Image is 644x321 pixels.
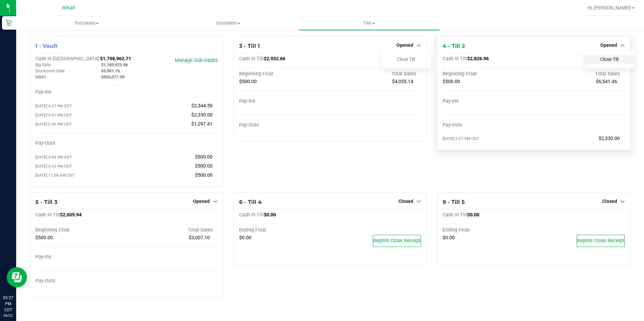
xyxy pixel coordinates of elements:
[443,43,465,49] span: 4 - Till 2
[443,56,467,62] span: Cash In Till
[195,154,213,160] span: $500.00
[467,56,489,62] span: $2,826.96
[35,43,58,49] span: 1 - Vault
[443,98,534,104] div: Pay-Ins
[35,164,72,169] span: [DATE] 2:43 PM CDT
[157,16,298,30] a: Customers
[443,212,467,218] span: Cash In Till
[60,212,82,218] span: $2,605.94
[35,140,126,146] div: Pay-Outs
[239,227,330,233] div: Ending Float
[239,56,264,62] span: Cash In Till
[3,295,13,313] p: 05:27 PM CDT
[443,79,460,84] span: $500.00
[396,42,413,48] span: Opened
[599,136,620,141] span: $2,330.00
[35,89,126,95] div: Pay-Ins
[392,79,413,84] span: $4,055.14
[587,5,631,10] span: Hi, [PERSON_NAME]!
[443,136,479,141] span: [DATE] 2:57 PM CDT
[126,227,217,233] div: Total Sales
[373,235,421,247] button: Reprint Close Receipt
[191,103,213,109] span: $2,344.59
[299,16,440,30] a: Tills
[16,20,157,26] span: Purchases
[189,235,210,241] span: $3,007.10
[577,235,625,247] button: Reprint Close Receipt
[191,112,213,118] span: $2,330.00
[443,199,465,205] span: 9 - Till 5
[195,172,213,178] span: $500.00
[35,173,74,178] span: [DATE] 11:58 AM CDT
[35,155,72,159] span: [DATE] 2:44 PM CDT
[577,238,624,244] span: Reprint Close Receipt
[35,113,72,117] span: [DATE] 2:57 PM CDT
[100,56,131,62] span: $1,798,962.71
[398,199,413,204] span: Closed
[193,199,210,204] span: Opened
[3,313,13,318] p: 08/22
[35,122,72,127] span: [DATE] 2:36 PM CDT
[264,56,285,62] span: $2,932.66
[101,68,120,73] span: $5,961.76
[35,56,100,62] span: Cash In [GEOGRAPHIC_DATA]:
[62,5,75,11] span: Retail
[239,43,260,49] span: 3 - Till 1
[35,69,65,73] span: Stockroom Safe:
[35,254,126,260] div: Pay-Ins
[175,58,218,63] a: Manage Sub-Vaults
[467,212,479,218] span: $0.00
[101,74,125,79] span: $603,077.09
[600,57,618,62] a: Close Till
[330,71,421,77] div: Total Sales
[397,57,415,62] a: Close Till
[239,235,251,241] span: $0.00
[195,163,213,169] span: $500.00
[443,71,534,77] div: Beginning Float
[602,199,617,204] span: Closed
[373,238,421,244] span: Reprint Close Receipt
[35,212,60,218] span: Cash In Till
[35,227,126,233] div: Beginning Float
[443,235,455,241] span: $0.00
[101,62,128,67] span: $1,189,923.86
[239,98,330,104] div: Pay-Ins
[35,75,47,79] span: MIMO:
[264,212,276,218] span: $0.00
[158,20,298,26] span: Customers
[35,104,72,108] span: [DATE] 4:27 PM CDT
[600,42,617,48] span: Opened
[35,235,53,241] span: $500.00
[443,227,534,233] div: Ending Float
[534,71,625,77] div: Total Sales
[239,212,264,218] span: Cash In Till
[239,199,262,205] span: 6 - Till 4
[35,199,57,205] span: 5 - Till 3
[7,267,27,287] iframe: Resource center
[35,63,51,67] span: Big Safe:
[5,20,12,26] inline-svg: Retail
[299,20,440,26] span: Tills
[443,122,534,128] div: Pay-Outs
[596,79,617,84] span: $6,541.46
[35,278,126,284] div: Pay-Outs
[239,122,330,128] div: Pay-Outs
[239,71,330,77] div: Beginning Float
[239,79,257,84] span: $500.00
[191,121,213,127] span: $1,297.41
[16,16,157,30] a: Purchases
